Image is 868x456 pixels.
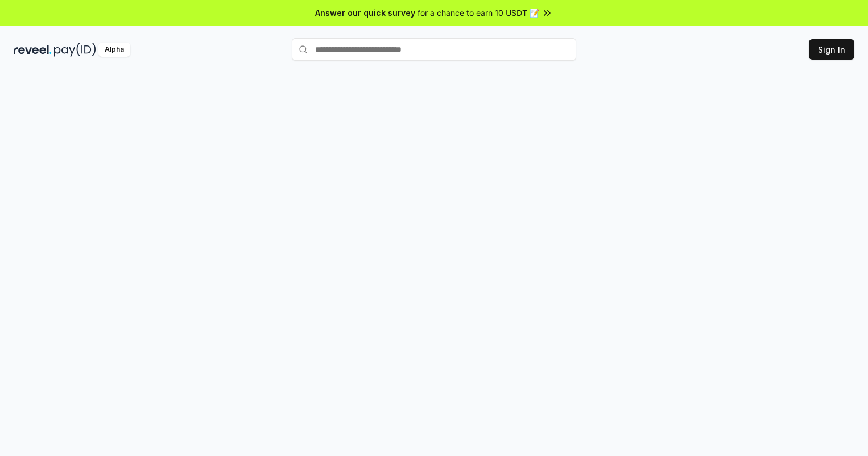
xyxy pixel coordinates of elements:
button: Sign In [809,39,854,60]
span: Answer our quick survey [315,7,415,19]
img: pay_id [54,43,96,57]
span: for a chance to earn 10 USDT 📝 [418,7,539,19]
img: reveel_dark [14,43,52,57]
div: Alpha [98,43,130,57]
